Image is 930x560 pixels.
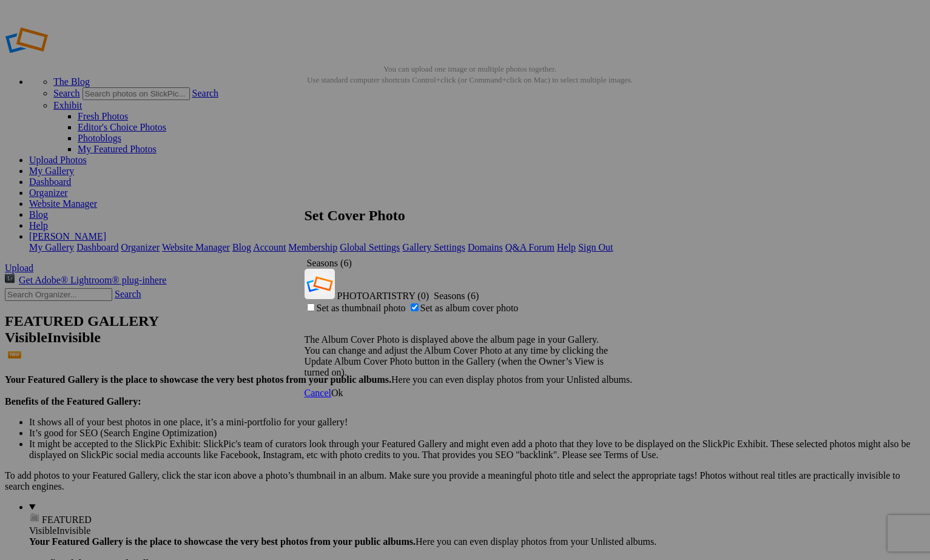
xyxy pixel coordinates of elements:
[305,207,626,224] h2: Set Cover Photo
[420,303,519,313] span: Set as album cover photo
[331,388,343,398] span: Ok
[434,291,479,301] span: Seasons (6)
[307,258,352,268] span: Seasons (6)
[411,303,419,311] input: Set as album cover photo
[337,291,430,301] span: PHOTOARTISTRY (0)
[305,388,331,398] a: Cancel
[307,303,315,311] input: Set as thumbnail photo
[305,334,626,378] p: The Album Cover Photo is displayed above the album page in your Gallery. You can change and adjus...
[317,303,406,313] span: Set as thumbnail photo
